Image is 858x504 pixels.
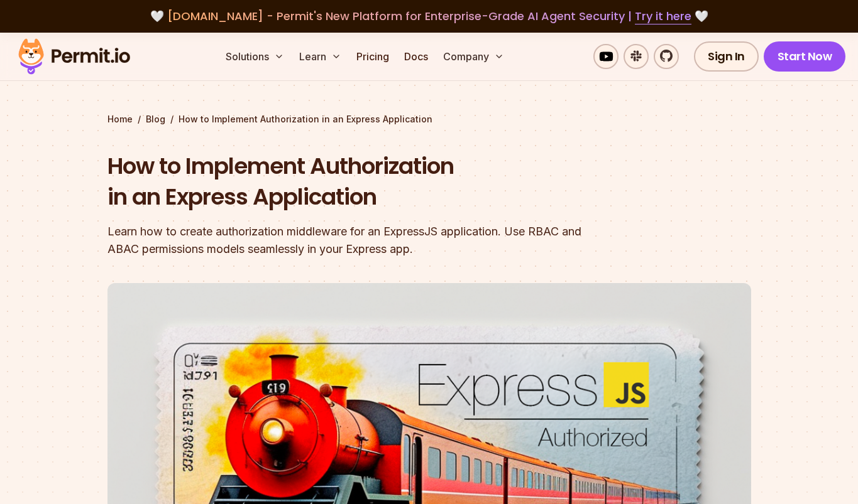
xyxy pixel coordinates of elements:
[146,113,165,126] a: Blog
[694,41,759,72] a: Sign In
[399,44,433,69] a: Docs
[764,41,846,72] a: Start Now
[107,113,133,126] a: Home
[438,44,509,69] button: Company
[221,44,289,69] button: Solutions
[30,8,828,25] div: 🤍 🤍
[167,8,691,24] span: [DOMAIN_NAME] - Permit's New Platform for Enterprise-Grade AI Agent Security |
[107,223,590,258] div: Learn how to create authorization middleware for an ExpressJS application. Use RBAC and ABAC perm...
[107,113,751,126] div: / /
[107,151,590,213] h1: How to Implement Authorization in an Express Application
[294,44,346,69] button: Learn
[351,44,394,69] a: Pricing
[13,35,136,78] img: Permit logo
[635,8,691,24] a: Try it here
